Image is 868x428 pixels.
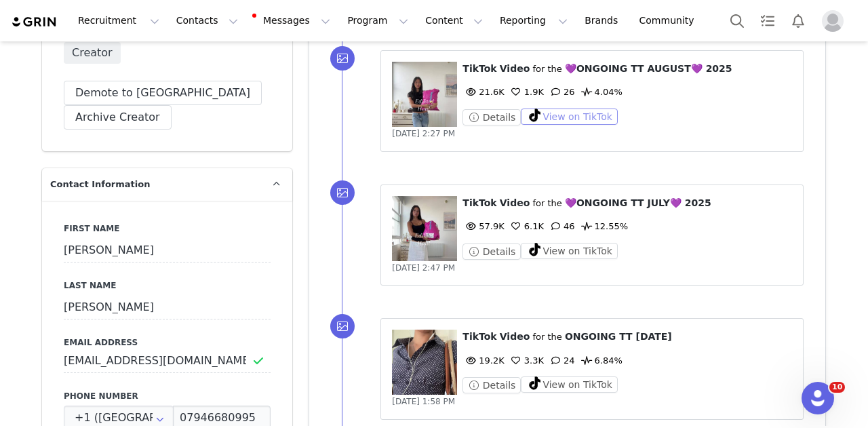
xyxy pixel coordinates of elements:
[462,221,504,231] span: 57.9K
[578,87,623,97] span: 4.04%
[521,243,618,259] button: View on TikTok
[822,10,844,32] img: placeholder-profile.jpg
[462,62,792,76] p: ⁨ ⁩ ⁨ ⁩ for the ⁨ ⁩
[11,16,58,28] img: grin logo
[70,5,167,36] button: Recruitment
[521,247,618,257] a: View on TikTok
[578,221,629,231] span: 12.55%
[64,81,262,105] button: Demote to [GEOGRAPHIC_DATA]
[64,42,121,64] span: Creator
[565,197,711,208] span: 💜ONGOING TT JULY💜 2025
[547,355,575,366] span: 24
[508,87,544,97] span: 1.9K
[64,336,271,349] label: Email Address
[547,87,575,97] span: 26
[462,244,521,260] button: Details
[565,63,732,74] span: 💜ONGOING TT AUGUST💜 2025
[753,5,783,36] a: Tasks
[565,331,672,342] span: ONGOING TT [DATE]
[500,63,530,74] span: Video
[64,279,271,292] label: Last Name
[521,376,618,393] button: View on TikTok
[11,11,470,26] body: Rich Text Area. Press ALT-0 for help.
[462,196,792,210] p: ⁨ ⁩ ⁨ ⁩ for the ⁨ ⁩
[417,5,491,36] button: Content
[462,377,521,393] button: Details
[829,382,845,393] span: 10
[500,331,530,342] span: Video
[168,5,246,36] button: Contacts
[462,109,521,125] button: Details
[462,331,496,342] span: TikTok
[462,63,496,74] span: TikTok
[64,349,271,373] input: Email Address
[392,263,455,273] span: [DATE] 2:47 PM
[492,5,576,36] button: Reporting
[392,397,455,406] span: [DATE] 1:58 PM
[64,105,172,130] button: Archive Creator
[462,197,496,208] span: TikTok
[247,5,338,36] button: Messages
[802,382,834,414] iframe: Intercom live chat
[521,381,618,391] a: View on TikTok
[64,222,271,235] label: First Name
[462,355,504,366] span: 19.2K
[521,109,618,125] button: View on TikTok
[462,330,792,344] p: ⁨ ⁩ ⁨ ⁩ for the ⁨ ⁩
[576,5,630,36] a: Brands
[500,197,530,208] span: Video
[508,355,544,366] span: 3.3K
[462,87,504,97] span: 21.6K
[631,5,709,36] a: Community
[783,5,813,36] button: Notifications
[547,221,575,231] span: 46
[521,113,618,123] a: View on TikTok
[578,355,623,366] span: 6.84%
[64,390,271,402] label: Phone Number
[392,129,455,138] span: [DATE] 2:27 PM
[339,5,416,36] button: Program
[508,221,544,231] span: 6.1K
[50,178,150,191] span: Contact Information
[814,10,857,32] button: Profile
[722,5,752,36] button: Search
